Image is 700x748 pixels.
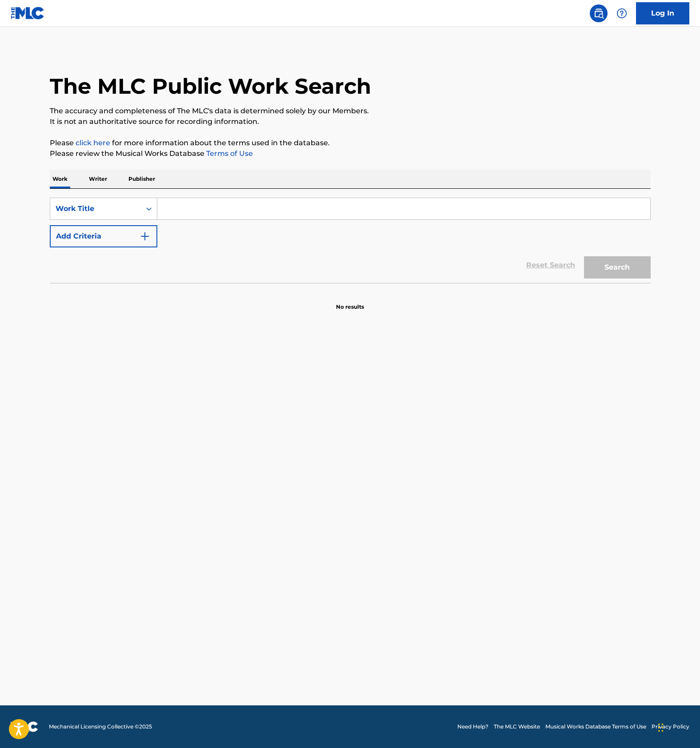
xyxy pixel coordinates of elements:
[50,138,651,148] p: Please for more information about the terms used in the database.
[50,106,651,116] p: The accuracy and completeness of The MLC's data is determined solely by our Members.
[613,4,631,22] div: Help
[49,723,152,731] span: Mechanical Licensing Collective © 2025
[86,170,110,188] p: Writer
[652,723,689,731] a: Privacy Policy
[616,8,627,19] img: help
[11,7,45,20] img: MLC Logo
[50,225,157,247] button: Add Criteria
[545,723,646,731] a: Musical Works Database Terms of Use
[204,149,253,158] a: Terms of Use
[336,292,364,311] p: No results
[50,148,651,159] p: Please review the Musical Works Database
[11,721,38,732] img: logo
[140,231,150,242] img: 9d2ae6d4665cec9f34b9.svg
[636,2,689,24] a: Log In
[658,714,664,741] div: Drag
[126,170,158,188] p: Publisher
[494,723,540,731] a: The MLC Website
[50,73,371,99] h1: The MLC Public Work Search
[656,705,700,748] iframe: Chat Widget
[457,723,488,731] a: Need Help?
[590,4,608,22] a: Public Search
[50,170,70,188] p: Work
[76,139,110,147] a: click here
[56,203,136,214] div: Work Title
[50,198,651,283] form: Search Form
[50,116,651,127] p: It is not an authoritative source for recording information.
[593,8,604,19] img: search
